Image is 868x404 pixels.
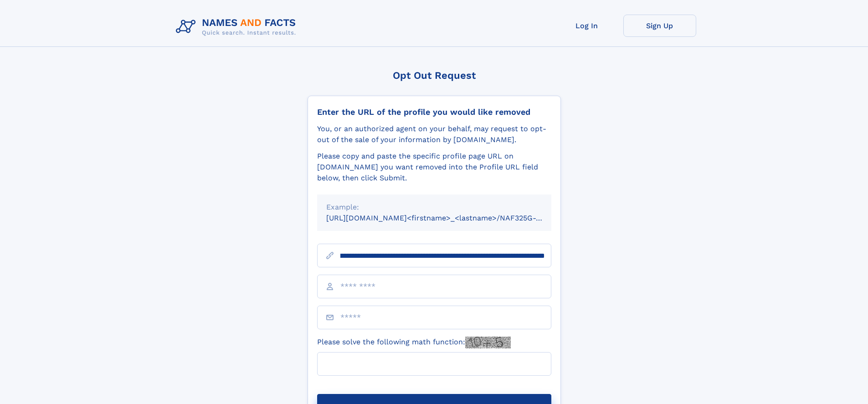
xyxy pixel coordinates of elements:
[317,151,551,184] div: Please copy and paste the specific profile page URL on [DOMAIN_NAME] you want removed into the Pr...
[550,15,623,37] a: Log In
[172,15,303,39] img: Logo Names and Facts
[326,214,569,222] small: [URL][DOMAIN_NAME]<firstname>_<lastname>/NAF325G-xxxxxxxx
[623,15,696,37] a: Sign Up
[317,123,551,145] div: You, or an authorized agent on your behalf, may request to opt-out of the sale of your informatio...
[308,70,561,81] div: Opt Out Request
[326,202,542,213] div: Example:
[317,107,551,117] div: Enter the URL of the profile you would like removed
[317,337,511,348] label: Please solve the following math function:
